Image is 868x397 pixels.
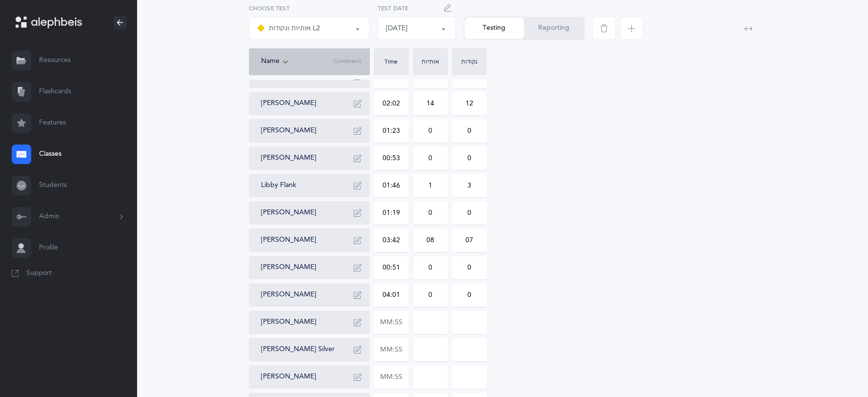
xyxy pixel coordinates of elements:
input: MM:SS [374,120,408,142]
div: אותיות ונקודות L2 [257,22,320,34]
div: אותיות [415,59,445,64]
input: 00:00 [374,284,408,306]
button: [PERSON_NAME] [261,153,316,163]
button: [PERSON_NAME] [261,317,316,327]
input: MM:SS [374,202,408,224]
button: [PERSON_NAME] Silver [261,345,335,355]
button: [PERSON_NAME] [261,208,316,218]
label: Choose test [249,4,370,13]
button: Reporting [524,18,584,39]
button: [PERSON_NAME] [261,372,316,382]
div: Name [261,56,334,67]
button: [PERSON_NAME] [261,263,316,272]
input: MM:SS [374,311,408,334]
input: MM:SS [374,338,408,361]
input: MM:SS [374,366,408,388]
input: MM:SS [374,256,408,279]
input: MM:SS [374,229,408,251]
button: [PERSON_NAME] [261,126,316,136]
input: MM:SS [374,174,408,197]
button: 09/08/2025 [378,17,456,40]
button: [PERSON_NAME] [261,235,316,245]
div: [DATE] [386,23,407,34]
span: Support [26,269,52,278]
button: [PERSON_NAME] [261,99,316,108]
span: Comment [333,58,361,65]
button: אותיות ונקודות L2 [249,17,370,40]
div: נקודות [454,59,484,64]
div: Time [376,59,406,64]
input: MM:SS [374,147,408,169]
button: [PERSON_NAME] [261,290,316,300]
label: Test Date [378,4,456,13]
button: Libby Flank [261,181,296,190]
input: MM:SS [374,92,408,115]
